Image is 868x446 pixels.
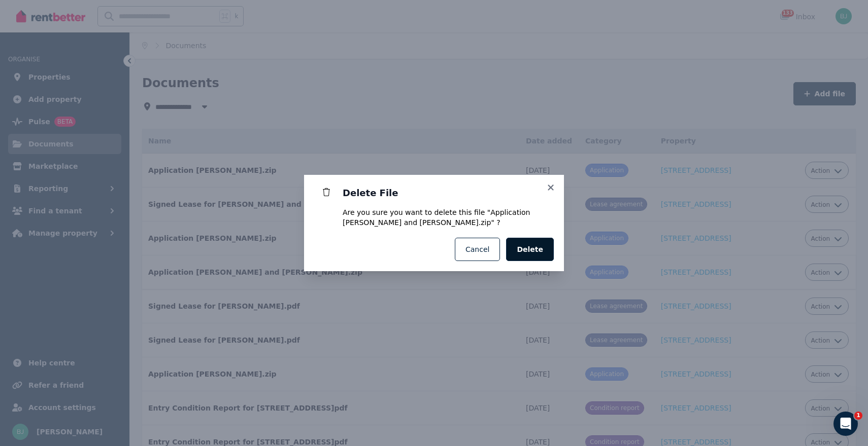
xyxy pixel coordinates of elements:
span: Delete [517,244,543,254]
span: 1 [854,412,862,420]
h3: Delete File [343,187,552,199]
button: Delete [506,238,554,261]
button: Cancel [455,238,500,261]
iframe: Intercom live chat [833,412,858,436]
p: Are you sure you want to delete this file " Application [PERSON_NAME] and [PERSON_NAME].zip " ? [343,207,552,228]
